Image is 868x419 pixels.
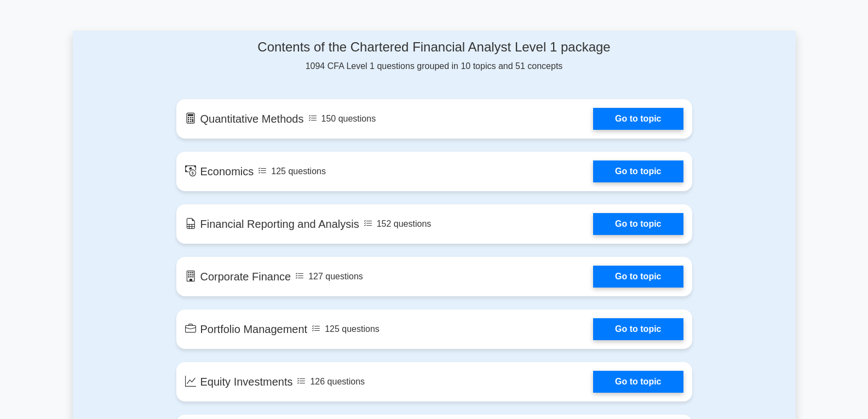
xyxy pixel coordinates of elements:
[593,318,683,340] a: Go to topic
[593,108,683,130] a: Go to topic
[593,266,683,288] a: Go to topic
[593,213,683,235] a: Go to topic
[593,160,683,182] a: Go to topic
[593,371,683,393] a: Go to topic
[176,39,692,73] div: 1094 CFA Level 1 questions grouped in 10 topics and 51 concepts
[176,39,692,55] h4: Contents of the Chartered Financial Analyst Level 1 package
